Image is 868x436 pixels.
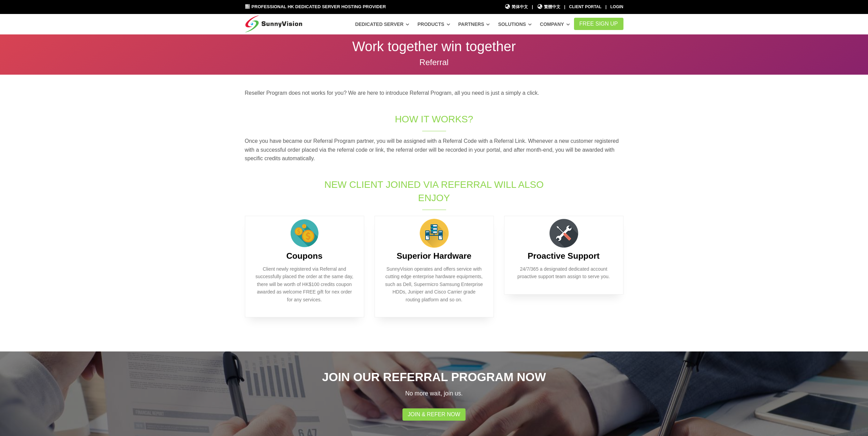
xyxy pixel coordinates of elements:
a: Company [540,18,570,30]
a: Login [610,4,623,9]
a: Join & Refer Now [402,408,466,421]
p: Once you have became our Referral Program partner, you will be assigned with a Referral Code with... [245,137,623,163]
a: Dedicated Server [355,18,409,30]
li: | [564,4,565,10]
h1: New Client Joined via Referral will also Enjoy [321,178,548,205]
li: | [532,4,533,10]
span: Professional HK Dedicated Server Hosting Provider [251,4,386,9]
b: Coupons [286,251,322,260]
b: Superior Hardware [397,251,471,260]
a: Partners [458,18,490,30]
img: flat-repair-tools.png [547,216,581,250]
a: Products [417,18,450,30]
p: 24/7/365 a designated dedicated account proactive support team assign to serve you. [515,265,613,281]
p: SunnyVision operates and offers service with cutting edge enterprise hardware equipments, such as... [385,265,483,303]
p: Work together win together [245,40,623,53]
h1: How it Works? [321,112,548,126]
img: bonus.png [288,216,322,250]
p: Referral [245,58,623,66]
p: Client newly registered via Referral and successfully placed the order at the same day, there wil... [255,265,354,303]
a: Client Portal [569,4,602,9]
p: Reseller Program does not works for you? We are here to introduce Referral Program, all you need ... [245,89,623,97]
p: No more wait, join us. [245,389,623,398]
a: 繁體中文 [537,4,560,10]
a: FREE Sign Up [574,18,623,30]
img: flat-server.png [417,216,451,250]
b: Proactive Support [528,251,600,260]
a: Solutions [498,18,532,30]
li: | [605,4,606,10]
h2: Join our Referral Program Now [245,369,623,385]
a: 简体中文 [505,4,528,10]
